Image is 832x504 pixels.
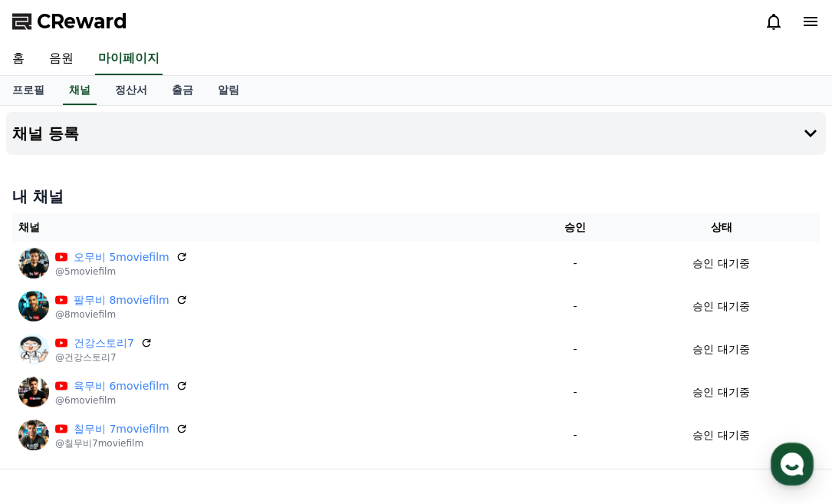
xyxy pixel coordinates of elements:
[18,420,49,450] img: 칠무비 7moviefilm
[534,427,617,443] p: -
[74,421,169,437] a: 칠무비 7moviefilm
[55,394,188,407] p: @6moviefilm
[206,76,252,105] a: 알림
[534,384,617,400] p: -
[18,334,49,364] img: 건강스토리7
[74,335,134,351] a: 건강스토리7
[12,186,820,207] h4: 내 채널
[692,384,749,400] p: 승인 대기중
[95,43,163,75] a: 마이페이지
[692,427,749,443] p: 승인 대기중
[55,437,188,450] p: @칠무비7moviefilm
[692,255,749,272] p: 승인 대기중
[528,213,623,242] th: 승인
[534,255,617,272] p: -
[6,112,826,155] button: 채널 등록
[18,291,49,321] img: 팔무비 8moviefilm
[101,377,198,415] a: 대화
[55,308,188,321] p: @8moviefilm
[12,213,528,242] th: 채널
[74,378,169,394] a: 육무비 6moviefilm
[48,400,58,412] span: 홈
[237,400,255,412] span: 설정
[55,265,188,278] p: @5moviefilm
[55,351,153,364] p: @건강스토리7
[12,9,127,34] a: CReward
[140,400,159,413] span: 대화
[692,298,749,315] p: 승인 대기중
[534,298,617,315] p: -
[18,248,49,278] img: 오무비 5moviefilm
[534,341,617,357] p: -
[623,213,820,242] th: 상태
[74,249,169,265] a: 오무비 5moviefilm
[103,76,159,105] a: 정산서
[37,9,127,34] span: CReward
[692,341,749,357] p: 승인 대기중
[198,377,294,415] a: 설정
[18,377,49,407] img: 육무비 6moviefilm
[5,377,101,415] a: 홈
[37,43,86,75] a: 음원
[74,292,169,308] a: 팔무비 8moviefilm
[63,76,97,105] a: 채널
[12,125,79,142] h4: 채널 등록
[159,76,206,105] a: 출금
